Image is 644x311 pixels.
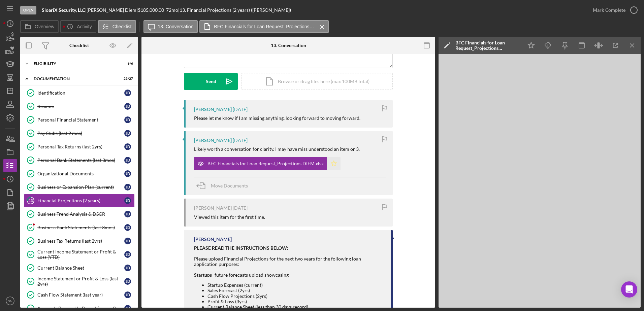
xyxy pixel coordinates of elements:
[60,20,96,33] button: Activity
[233,138,248,143] time: 2025-08-04 22:43
[194,157,341,170] button: BFC Financials for Loan Request_Projections DIEM.xlsx
[87,7,138,13] div: [PERSON_NAME] Diem |
[37,249,124,260] div: Current Income Statement or Profit & Loss (YTD)
[3,294,17,308] button: SN
[24,248,135,261] a: Current Income Statement or Profit & Loss (YTD)JD
[211,183,248,188] span: Move Documents
[42,7,85,13] b: SloariX Security, LLC
[34,77,116,81] div: Documentation
[124,130,131,137] div: J D
[207,293,384,299] li: Cash Flow Projections (2yrs)
[8,299,12,303] text: SN
[194,256,384,267] div: Please upload Financial Projections for the next two years for the following loan application pur...
[207,161,324,166] div: BFC Financials for Loan Request_Projections DIEM.xlsx
[124,238,131,244] div: J D
[98,20,136,33] button: Checklist
[112,24,132,29] label: Checklist
[214,24,315,29] label: BFC Financials for Loan Request_Projections DIEM.xlsx
[207,288,384,293] li: Sales Forecast (2yrs)
[77,24,92,29] label: Activity
[233,107,248,112] time: 2025-08-12 22:25
[455,40,519,51] div: BFC Financials for Loan Request_Projections DIEM.xlsx
[121,77,133,81] div: 23 / 27
[37,238,124,244] div: Business Tax Returns (last 2yrs)
[271,43,306,48] div: 13. Conversation
[124,251,131,258] div: J D
[124,197,131,204] div: J D
[37,158,124,163] div: Personal Bank Statements (last 3mos)
[37,144,124,149] div: Personal Tax Returns (last 2yrs)
[178,7,291,13] div: | 13. Financial Projections (2 years) ([PERSON_NAME])
[37,131,124,136] div: Pay Stubs (last 2 mos)
[124,291,131,298] div: J D
[194,272,212,278] strong: Startups
[24,127,135,140] a: Pay Stubs (last 2 mos)JD
[206,73,216,90] div: Send
[194,146,360,152] div: Likely worth a conversation for clarity. I may have miss understood an item or 3.
[194,138,232,143] div: [PERSON_NAME]
[37,90,124,96] div: Identification
[124,103,131,110] div: J D
[24,261,135,275] a: Current Balance SheetJD
[20,20,59,33] button: Overview
[124,278,131,285] div: J D
[37,265,124,271] div: Current Balance Sheet
[24,100,135,113] a: ResumeJD
[207,304,384,310] li: Current Balance Sheet (less than 30 days record)
[124,157,131,164] div: J D
[194,205,232,211] div: [PERSON_NAME]
[166,7,178,13] div: 72 mo
[24,180,135,194] a: Business or Expansion Plan (current)JD
[37,225,124,230] div: Business Bank Statements (last 3mos)
[124,211,131,217] div: J D
[207,282,384,288] li: Startup Expenses (current)
[158,24,194,29] label: 13. Conversation
[29,198,33,203] tspan: 13
[24,194,135,207] a: 13Financial Projections (2 years)JD
[194,214,265,220] div: Viewed this item for the first time.
[121,62,133,66] div: 6 / 6
[207,299,384,304] li: Profit & Loss (3yrs)
[24,140,135,153] a: Personal Tax Returns (last 2yrs)JD
[69,43,89,48] div: Checklist
[124,143,131,150] div: J D
[24,86,135,100] a: IdentificationJD
[37,117,124,123] div: Personal Financial Statement
[233,205,248,211] time: 2025-07-21 21:19
[24,275,135,288] a: Income Statement or Profit & Loss (last 2yrs)JD
[24,288,135,302] a: Cash Flow Statement (last year)JD
[194,237,232,242] div: [PERSON_NAME]
[24,113,135,127] a: Personal Financial StatementJD
[194,177,255,194] button: Move Documents
[194,107,232,112] div: [PERSON_NAME]
[37,171,124,176] div: Organizational Documents
[124,116,131,123] div: J D
[124,224,131,231] div: J D
[124,90,131,96] div: J D
[194,115,360,121] div: Please let me know if I am missing anything, looking forward to moving forward.
[24,207,135,221] a: Business Trend Analysis & DSCRJD
[20,6,36,14] div: Open
[37,211,124,217] div: Business Trend Analysis & DSCR
[35,24,54,29] label: Overview
[24,234,135,248] a: Business Tax Returns (last 2yrs)JD
[194,245,288,251] strong: PLEASE READ THE INSTRUCTIONS BELOW:
[24,153,135,167] a: Personal Bank Statements (last 3mos)JD
[621,281,637,298] div: Open Intercom Messenger
[24,167,135,180] a: Organizational DocumentsJD
[37,306,124,311] div: Accounts Receivable Report (current)
[37,198,124,203] div: Financial Projections (2 years)
[37,184,124,190] div: Business or Expansion Plan (current)
[24,221,135,234] a: Business Bank Statements (last 3mos)JD
[34,62,116,66] div: Eligibility
[184,73,238,90] button: Send
[586,3,641,17] button: Mark Complete
[143,20,198,33] button: 13. Conversation
[37,276,124,287] div: Income Statement or Profit & Loss (last 2yrs)
[199,20,329,33] button: BFC Financials for Loan Request_Projections DIEM.xlsx
[124,184,131,191] div: J D
[37,104,124,109] div: Resume
[194,272,384,278] div: - future forecasts upload showcasing
[439,54,641,308] iframe: Document Preview
[124,170,131,177] div: J D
